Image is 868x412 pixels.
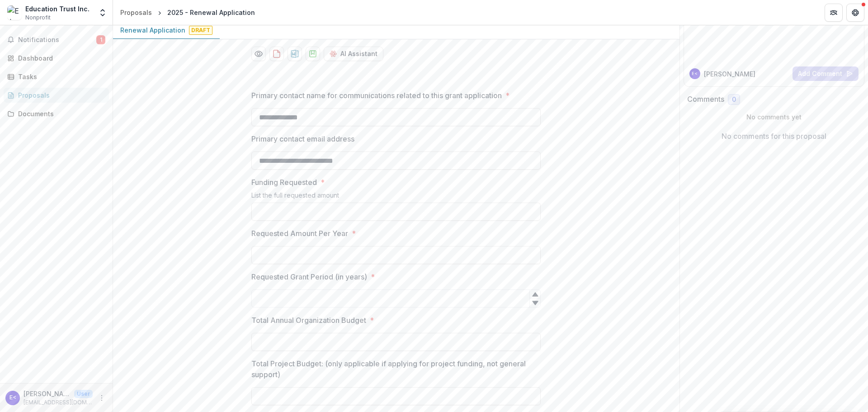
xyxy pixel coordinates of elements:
div: Tasks [18,72,102,81]
div: Proposals [120,8,152,17]
button: download-proposal [269,47,284,61]
button: More [96,393,107,403]
button: download-proposal [288,47,302,61]
p: No comments for this proposal [722,131,826,142]
a: Proposals [4,88,109,103]
p: User [74,390,93,398]
span: Nonprofit [25,14,51,22]
div: List the full requested amount [251,191,541,203]
button: Add Comment [793,66,859,81]
a: Proposals [117,6,156,19]
div: Proposals [18,90,102,100]
span: 0 [732,96,736,104]
button: download-proposal [306,47,320,61]
span: Notifications [18,36,96,44]
div: Erika Oseguera <development@edtrustwest.org> [9,395,16,401]
p: Requested Grant Period (in years) [251,271,367,282]
button: Get Help [846,4,864,22]
p: Requested Amount Per Year [251,228,348,239]
button: Preview aed2b3dd-d133-44cb-984c-e32f87553a9b-0.pdf [251,47,266,61]
p: Primary contact name for communications related to this grant application [251,90,502,101]
h2: Comments [687,95,724,104]
p: Renewal Application [120,25,185,35]
p: [PERSON_NAME] [704,69,755,79]
a: Documents [4,106,109,121]
div: Education Trust Inc. [25,4,90,14]
p: Total Project Budget: (only applicable if applying for project funding, not general support) [251,358,535,380]
a: Dashboard [4,51,109,66]
a: Tasks [4,69,109,84]
button: Open entity switcher [96,4,109,22]
img: Education Trust Inc. [7,5,22,20]
div: Documents [18,109,102,118]
button: AI Assistant [324,47,383,61]
p: No comments yet [687,112,861,122]
p: Primary contact email address [251,133,354,144]
div: Erika Oseguera <development@edtrustwest.org> [692,71,698,76]
span: 1 [96,35,105,44]
div: Dashboard [18,53,102,63]
p: Total Annual Organization Budget [251,315,366,326]
div: 2025 - Renewal Application [167,8,255,17]
p: Funding Requested [251,177,317,188]
button: Partners [825,4,843,22]
span: Draft [189,26,212,35]
p: [EMAIL_ADDRESS][DOMAIN_NAME] [24,398,93,407]
nav: breadcrumb [117,6,259,19]
button: Notifications1 [4,33,109,47]
p: [PERSON_NAME] <[EMAIL_ADDRESS][DOMAIN_NAME]> [24,389,71,398]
